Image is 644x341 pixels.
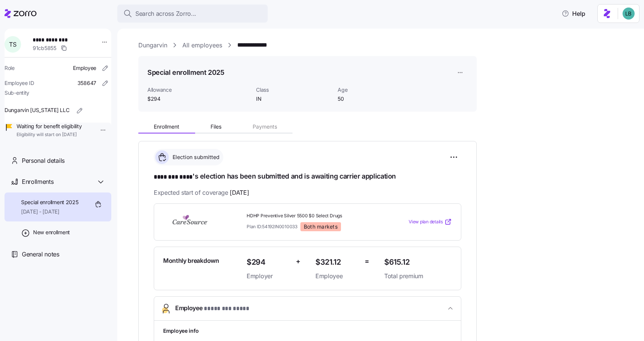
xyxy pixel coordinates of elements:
span: New enrollment [33,229,70,236]
span: Dungarvin [US_STATE] LLC [5,106,69,114]
span: Search across Zorro... [135,9,196,18]
img: 55738f7c4ee29e912ff6c7eae6e0401b [623,8,635,20]
span: Help [562,9,585,18]
span: Employee [315,271,359,281]
span: Employer [247,271,290,281]
span: Election submitted [170,153,220,161]
h1: Employee info [163,327,452,335]
span: Employee ID [5,79,34,87]
span: [DATE] [230,188,249,197]
span: Employee [73,64,96,72]
span: [DATE] - [DATE] [21,208,79,215]
span: Employee [175,303,249,314]
span: Sub-entity [5,89,29,97]
span: Waiting for benefit eligibility [17,123,82,130]
span: Enrollments [22,177,53,186]
span: Payments [253,124,277,129]
span: Files [211,124,221,129]
span: $294 [247,256,290,268]
a: Dungarvin [138,41,167,50]
span: Both markets [304,223,338,230]
span: View plan details [409,218,443,226]
a: View plan details [409,218,452,226]
span: 91cb5855 [33,44,56,52]
span: Allowance [147,86,250,94]
span: Total premium [384,271,452,281]
span: $294 [147,95,250,103]
span: T S [9,41,16,47]
span: Enrollment [154,124,179,129]
span: General notes [22,250,59,259]
span: IN [256,95,332,103]
h1: 's election has been submitted and is awaiting carrier application [154,171,461,182]
span: Role [5,64,15,72]
span: + [296,256,300,267]
span: Eligibility will start on [DATE] [17,132,82,138]
span: Plan ID: 54192IN0010033 [247,223,297,230]
span: Class [256,86,332,94]
span: 50 [338,95,413,103]
img: CareSource [163,213,217,230]
span: 358647 [77,79,96,87]
span: Personal details [22,156,65,165]
a: All employees [182,41,222,50]
span: Special enrollment 2025 [21,199,79,206]
span: Expected start of coverage [154,188,249,197]
span: $615.12 [384,256,452,268]
button: Search across Zorro... [117,5,268,23]
span: $321.12 [315,256,359,268]
span: = [365,256,369,267]
span: Monthly breakdown [163,256,219,265]
button: Help [556,6,591,21]
span: HDHP Preventive Silver 5500 $0 Select Drugs [247,213,378,219]
h1: Special enrollment 2025 [147,68,224,77]
span: Age [338,86,413,94]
